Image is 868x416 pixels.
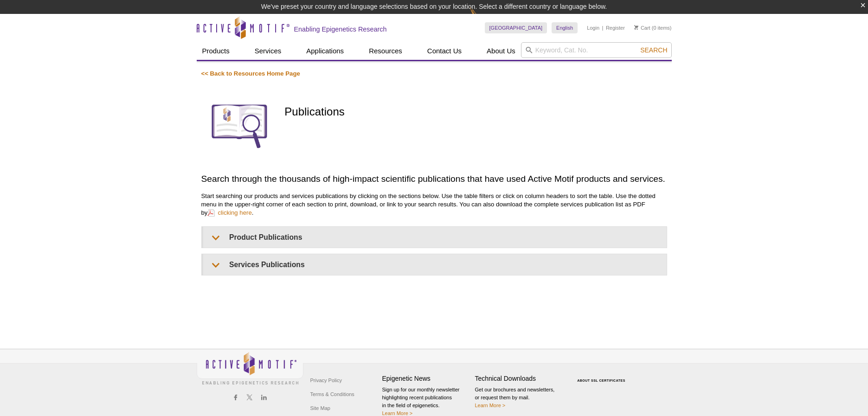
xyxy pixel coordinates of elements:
img: Your Cart [634,25,638,30]
img: Active Motif, [197,349,303,387]
h4: Epigenetic News [382,375,470,383]
a: Site Map [308,401,333,415]
a: About Us [481,42,521,60]
a: clicking here [207,208,251,217]
a: Learn More > [382,410,413,416]
li: | [602,22,604,33]
li: (0 items) [634,22,672,33]
img: Change Here [470,7,495,29]
a: Applications [301,42,349,60]
h2: Enabling Epigenetics Research [294,25,387,33]
a: [GEOGRAPHIC_DATA] [485,22,547,33]
a: Terms & Conditions [308,387,357,401]
span: Search [640,46,667,54]
button: Search [637,46,670,54]
a: << Back to Resources Home Page [201,70,300,77]
img: Publications [201,87,278,164]
summary: Product Publications [203,227,667,248]
a: Learn More > [475,403,506,408]
table: Click to Verify - This site chose Symantec SSL for secure e-commerce and confidential communicati... [568,365,637,386]
a: Contact Us [422,42,467,60]
input: Keyword, Cat. No. [521,42,672,58]
a: Cart [634,25,650,31]
a: Login [587,25,599,31]
summary: Services Publications [203,254,667,275]
a: ABOUT SSL CERTIFICATES [577,379,625,382]
a: Register [606,25,625,31]
h1: Publications [284,106,667,119]
h4: Technical Downloads [475,375,563,383]
a: Privacy Policy [308,373,344,387]
a: English [552,22,578,33]
p: Start searching our products and services publications by clicking on the sections below. Use the... [201,192,667,217]
p: Get our brochures and newsletters, or request them by mail. [475,386,563,410]
a: Services [249,42,287,60]
h2: Search through the thousands of high-impact scientific publications that have used Active Motif p... [201,173,667,185]
a: Resources [363,42,408,60]
a: Products [197,42,235,60]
